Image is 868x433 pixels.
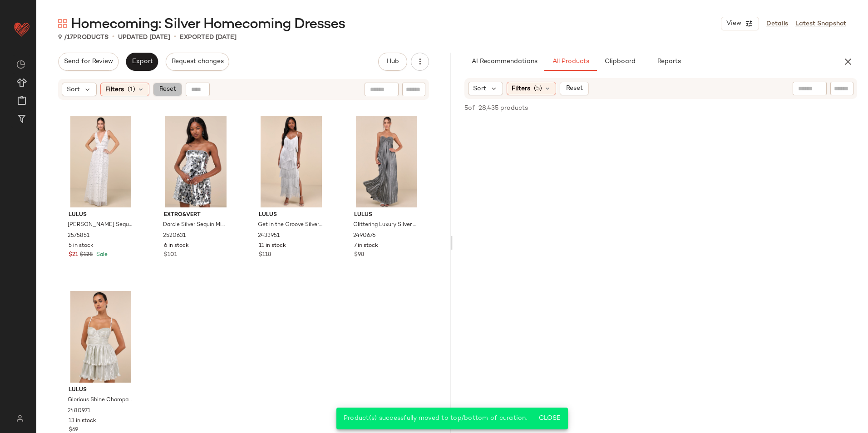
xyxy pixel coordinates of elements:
span: View [726,20,741,27]
span: Sort [473,84,486,93]
span: Reset [158,86,176,93]
span: 11 in stock [259,242,286,250]
span: Darcle Silver Sequin Mini Dress [163,221,227,229]
img: heart_red.DM2ytmEG.svg [13,20,31,38]
span: Lulus [354,211,419,219]
span: Reports [656,58,681,65]
span: 6 in stock [164,242,189,250]
p: updated [DATE] [118,33,170,42]
img: svg%3e [58,19,67,28]
button: Export [126,53,158,71]
span: (1) [128,85,135,94]
span: Glorious Shine Champagne Metallic Pearl Tiered Mini Dress [68,396,132,404]
span: 9 / [58,34,67,41]
button: Request changes [166,53,229,71]
span: Get in the Groove Silver Sequin Fringe Bodycon Maxi Dress [258,221,322,229]
span: 2490676 [353,232,375,240]
button: Reset [153,83,182,96]
span: (5) [534,84,542,93]
button: Reset [560,82,589,95]
span: 2520631 [163,232,186,240]
a: Details [766,19,788,29]
span: 5 in stock [69,242,94,250]
span: Extro&vert [164,211,228,219]
span: $128 [80,251,93,259]
img: 12086481_2433951.jpg [252,116,330,207]
img: 12041481_2480971.jpg [61,291,140,383]
span: Request changes [171,58,224,65]
span: $98 [354,251,364,259]
span: 2433951 [258,232,280,240]
p: Exported [DATE] [180,33,237,42]
span: Lulus [69,211,133,219]
span: Send for Review [64,58,113,65]
span: Close [538,415,561,422]
span: • [174,32,176,43]
span: 2575851 [68,232,89,240]
span: Clipboard [604,58,635,65]
a: Latest Snapshot [795,19,846,29]
span: Reset [565,85,582,92]
span: $118 [259,251,271,259]
img: 12056461_2490676.jpg [347,116,426,207]
span: 5 of [464,103,475,113]
span: 13 in stock [69,417,96,425]
span: • [112,32,114,43]
span: Sort [67,85,80,94]
span: Product(s) successfully moved to top/bottom of curation. [344,415,528,422]
span: Hub [386,58,399,65]
span: Filters [512,84,530,93]
span: AI Recommendations [471,58,538,65]
span: $21 [69,251,78,259]
button: Close [535,410,564,427]
span: Export [131,58,153,65]
div: Products [58,33,108,42]
span: 28,435 products [478,103,528,113]
span: 7 in stock [354,242,378,250]
button: Send for Review [58,53,118,71]
img: 12403381_2575851.jpg [61,116,140,207]
span: [PERSON_NAME] Sequin Mesh Sleeveless Maxi Dress [68,221,132,229]
span: Lulus [69,386,133,394]
span: Filters [105,85,124,94]
span: Homecoming: Silver Homecoming Dresses [71,15,345,34]
span: Glittering Luxury Silver Lurex Pleated Strapless Maxi Dress [353,221,418,229]
img: svg%3e [16,60,25,69]
img: svg%3e [11,415,29,422]
span: 2480971 [68,407,90,415]
img: 12221121_2520631.jpg [157,116,236,207]
span: 17 [67,34,73,41]
span: $101 [164,251,177,259]
span: Lulus [259,211,323,219]
span: Sale [94,252,108,258]
button: Hub [378,53,407,71]
button: View [721,17,759,30]
span: All Products [552,58,589,65]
